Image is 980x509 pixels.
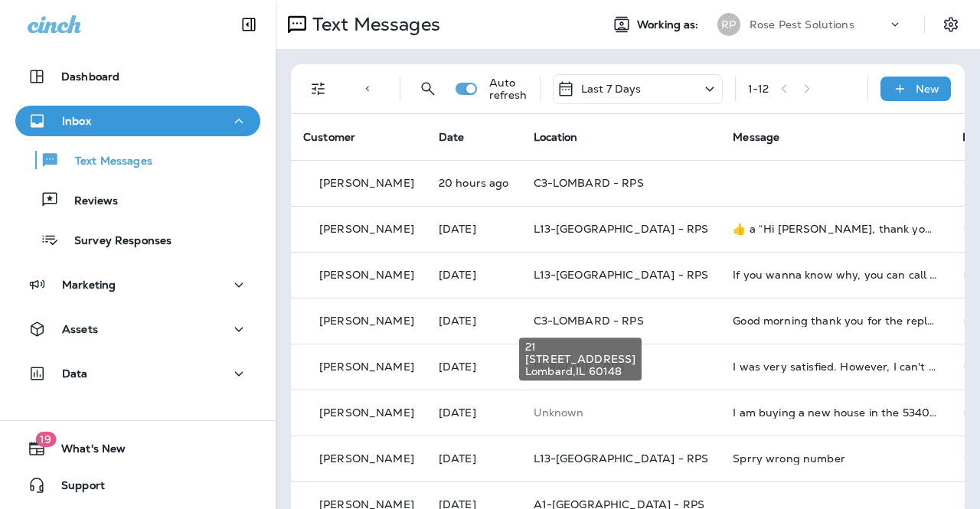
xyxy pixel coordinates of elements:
p: Oct 8, 2025 07:43 AM [439,315,509,327]
button: Survey Responses [15,224,260,256]
span: Customer [303,130,355,144]
button: Settings [937,11,965,38]
p: Rose Pest Solutions [750,18,854,31]
p: Oct 7, 2025 12:47 PM [439,452,509,465]
button: Support [15,470,260,501]
p: [PERSON_NAME] [319,361,414,373]
span: L13-[GEOGRAPHIC_DATA] - RPS [534,268,709,282]
p: Data [62,367,88,380]
span: Location [534,130,578,144]
span: [STREET_ADDRESS] [525,353,635,365]
div: ​👍​ a “ Hi Nathan, thank you for choosing Rose Pest Solutions! If you're happy with the service y... [733,223,938,235]
p: New [916,83,939,95]
span: C3-LOMBARD - RPS [534,314,644,328]
p: Marketing [62,279,116,291]
p: Oct 8, 2025 10:48 AM [439,223,509,235]
p: Oct 8, 2025 06:05 PM [439,177,509,189]
p: [PERSON_NAME] [319,315,414,327]
div: I am buying a new house in the 53403 area and would like to get a quote on pest prevention servic... [733,406,938,419]
span: L13-[GEOGRAPHIC_DATA] - RPS [534,452,709,465]
p: Reviews [59,194,118,209]
div: If you wanna know why, you can call me on this number and I explain to you. Thank you. [733,269,938,281]
span: Support [46,479,105,498]
p: Text Messages [306,13,440,36]
p: Inbox [62,115,91,127]
p: [PERSON_NAME] [319,452,414,465]
button: Text Messages [15,144,260,176]
div: Good morning thank you for the reply. What does my service include? [733,315,938,327]
span: Message [733,130,779,144]
p: Survey Responses [59,234,171,249]
div: I was very satisfied. However, I can't fill out the survey. It requires a Google email. Mine is H... [733,361,938,373]
p: Last 7 Days [581,83,642,95]
span: 21 [525,341,635,353]
button: Filters [303,73,334,104]
p: Dashboard [61,70,119,83]
button: 19What's New [15,433,260,464]
button: Inbox [15,106,260,136]
span: C3-LOMBARD - RPS [534,176,644,190]
span: Lombard , IL 60148 [525,365,635,377]
span: L13-[GEOGRAPHIC_DATA] - RPS [534,222,709,236]
span: Date [439,130,465,144]
button: Reviews [15,184,260,216]
button: Search Messages [413,73,443,104]
p: [PERSON_NAME] [319,223,414,235]
button: Data [15,358,260,389]
p: Auto refresh [489,77,528,101]
span: 19 [35,432,56,447]
span: Working as: [637,18,702,31]
div: RP [717,13,740,36]
button: Dashboard [15,61,260,92]
p: [PERSON_NAME] [319,269,414,281]
span: What's New [46,442,126,461]
button: Marketing [15,269,260,300]
p: Text Messages [60,155,152,169]
p: Assets [62,323,98,335]
p: Oct 7, 2025 04:55 PM [439,361,509,373]
p: [PERSON_NAME] [319,177,414,189]
button: Assets [15,314,260,344]
button: Collapse Sidebar [227,9,270,40]
p: Oct 7, 2025 03:35 PM [439,406,509,419]
div: Sprry wrong number [733,452,938,465]
div: 1 - 12 [748,83,769,95]
p: Oct 8, 2025 10:07 AM [439,269,509,281]
p: This customer does not have a last location and the phone number they messaged is not assigned to... [534,406,709,419]
p: [PERSON_NAME] [319,406,414,419]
